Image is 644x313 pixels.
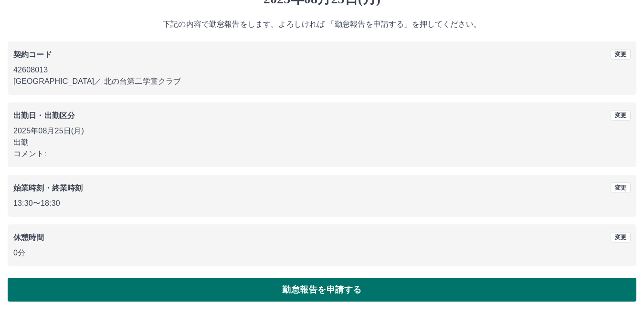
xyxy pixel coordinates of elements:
b: 始業時刻・終業時刻 [13,184,83,192]
p: 42608013 [13,64,631,76]
p: 13:30 〜 18:30 [13,198,631,209]
p: 出勤 [13,137,631,148]
p: [GEOGRAPHIC_DATA] ／ 北の台第二学童クラブ [13,76,631,87]
button: 変更 [611,110,631,121]
b: 契約コード [13,50,52,59]
b: 休憩時間 [13,233,44,242]
p: 2025年08月25日(月) [13,125,631,137]
button: 変更 [611,49,631,60]
button: 変更 [611,182,631,193]
p: 0分 [13,247,631,259]
p: 下記の内容で勤怠報告をします。よろしければ 「勤怠報告を申請する」を押してください。 [8,19,636,30]
p: コメント: [13,148,631,160]
button: 変更 [611,232,631,242]
button: 勤怠報告を申請する [8,278,636,302]
b: 出勤日・出勤区分 [13,111,75,120]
